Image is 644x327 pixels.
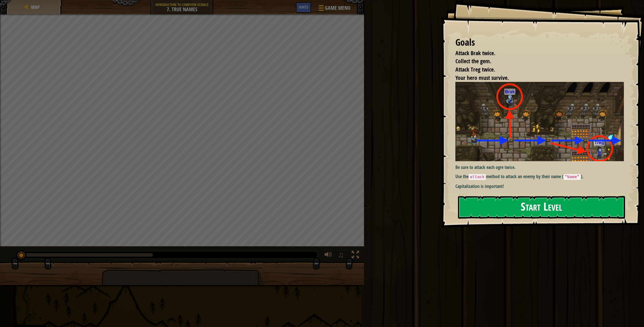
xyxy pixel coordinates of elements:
img: True names [455,82,628,161]
span: Game Menu [325,4,350,12]
li: Attack Brak twice. [448,49,622,57]
span: Hints [299,4,308,10]
li: Attack Treg twice. [448,66,622,74]
button: Game Menu [314,2,354,16]
span: Attack Brak twice. [455,49,495,57]
button: ♫ [337,250,347,261]
li: Collect the gem. [448,57,622,66]
p: Use the method to attack an enemy by their name ( ). [455,173,628,180]
button: Start Level [458,196,625,219]
span: Attack Treg twice. [455,66,495,73]
a: Map [29,4,40,10]
p: Capitalization is important! [455,183,628,190]
code: attack [469,174,486,180]
button: Adjust volume [323,250,334,261]
span: ♫ [338,251,344,259]
button: Toggle fullscreen [350,250,361,261]
code: "Name" [563,174,581,180]
span: Collect the gem. [455,57,491,65]
span: Your hero must survive. [455,74,509,82]
p: Be sure to attack each ogre twice. [455,164,628,171]
span: Map [31,4,40,10]
div: Goals [455,36,624,49]
li: Your hero must survive. [448,74,622,82]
